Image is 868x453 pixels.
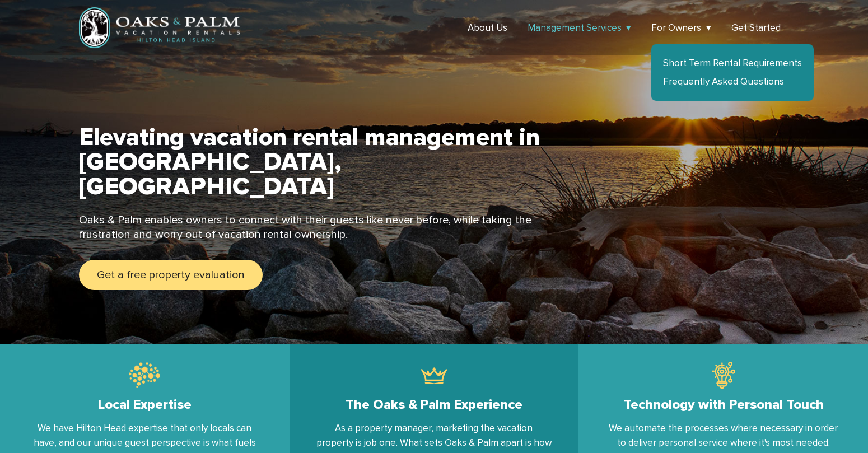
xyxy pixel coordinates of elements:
a: About Us [468,22,507,34]
a: For Owners [651,22,711,34]
h3: Technology with Personal Touch [623,396,824,413]
img: icon-technology.png [712,362,735,389]
h3: The Oaks & Palm Experience [346,396,522,413]
a: Get Started [731,22,781,34]
img: Oaks & Palm - Vacation Rental Management in Hilton Head Island, SC [79,7,240,49]
p: Oaks & Palm enables owners to connect with their guests like never before, while taking the frust... [79,213,548,242]
a: Management Services [528,22,632,34]
img: icon-experience.png [421,362,447,389]
h3: Local Expertise [98,396,192,413]
a: Frequently Asked Questions [663,76,784,87]
a: Get a free property evaluation [79,260,263,290]
h1: Elevating vacation rental management in [GEOGRAPHIC_DATA], [GEOGRAPHIC_DATA] [79,123,540,202]
a: Short Term Rental Requirements [663,57,802,69]
img: icon-experts.png [129,362,160,389]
